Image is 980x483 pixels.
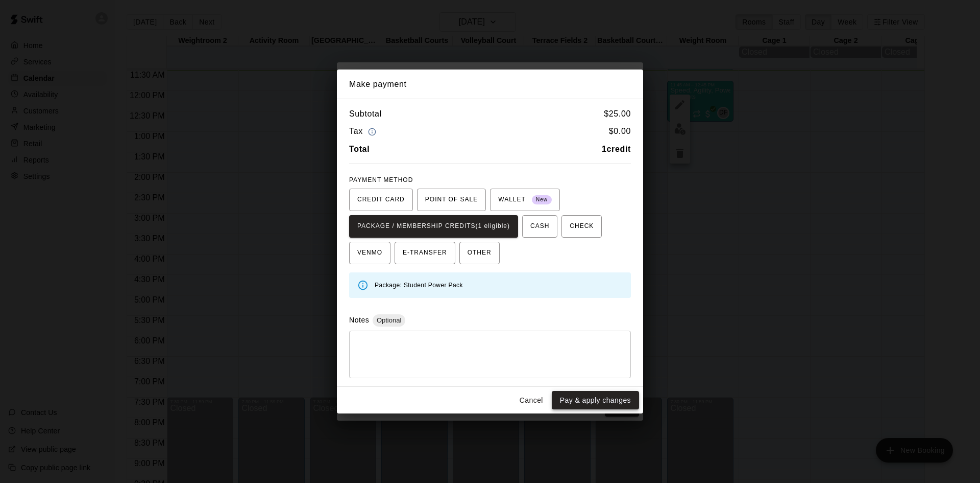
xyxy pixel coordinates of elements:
button: CHECK [561,215,602,238]
h6: Tax [349,125,379,139]
h2: Make payment [337,70,643,99]
span: CASH [530,218,549,235]
span: New [532,193,552,207]
button: WALLET New [490,189,560,211]
span: VENMO [357,245,382,261]
span: Optional [373,316,405,324]
button: E-TRANSFER [395,242,455,264]
h6: $ 0.00 [609,125,631,139]
span: E-TRANSFER [403,245,447,261]
button: Cancel [515,391,548,410]
b: Total [349,145,370,153]
span: WALLET [498,192,552,208]
span: PAYMENT METHOD [349,176,413,183]
span: PACKAGE / MEMBERSHIP CREDITS (1 eligible) [357,218,510,235]
button: VENMO [349,242,390,264]
span: CREDIT CARD [357,192,405,208]
span: CHECK [570,218,594,235]
span: Package: Student Power Pack [375,282,463,289]
button: POINT OF SALE [417,189,486,211]
h6: $ 25.00 [604,107,631,121]
button: CREDIT CARD [349,189,413,211]
b: 1 credit [602,145,631,153]
span: OTHER [468,245,492,261]
label: Notes [349,316,369,324]
h6: Subtotal [349,107,382,121]
button: PACKAGE / MEMBERSHIP CREDITS(1 eligible) [349,215,518,238]
span: POINT OF SALE [425,192,478,208]
button: Pay & apply changes [552,391,639,410]
button: CASH [522,215,557,238]
button: OTHER [459,242,500,264]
